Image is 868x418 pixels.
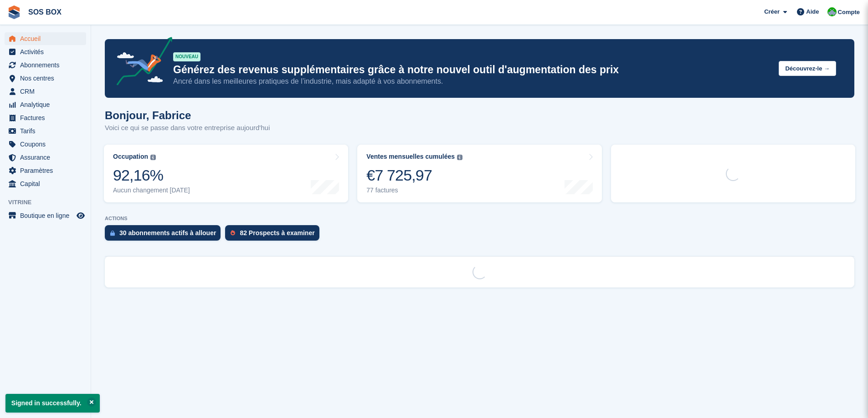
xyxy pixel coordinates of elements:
[5,32,86,45] a: menu
[20,209,75,222] span: Boutique en ligne
[105,123,270,133] p: Voici ce qui se passe dans votre entreprise aujourd'hui
[5,394,100,413] p: Signed in successfully.
[779,61,836,76] button: Découvrez-le →
[5,72,86,85] a: menu
[764,7,780,16] span: Créer
[240,229,314,237] div: 82 Prospects à examiner
[113,186,190,194] div: Aucun changement [DATE]
[173,52,200,61] div: NOUVEAU
[827,7,837,16] img: Fabrice
[5,85,86,98] a: menu
[20,59,75,71] span: Abonnements
[5,164,86,177] a: menu
[150,155,156,160] img: icon-info-grey-7440780725fd019a000dd9b08b2336e03edf1995a4989e88bcd33f0948082b44.svg
[366,166,462,185] div: €7 725,97
[105,109,270,121] h1: Bonjour, Fabrice
[20,72,75,85] span: Nos centres
[7,5,21,19] img: stora-icon-8386f47178a22dfd0bd8f6a31ec36ba5ce8667c1dd55bd0f319d3a0aa187defe.svg
[806,7,819,16] span: Aide
[20,111,75,124] span: Factures
[20,151,75,164] span: Assurance
[5,98,86,111] a: menu
[20,125,75,137] span: Tarifs
[225,225,324,245] a: 82 Prospects à examiner
[20,138,75,151] span: Coupons
[5,45,86,58] a: menu
[119,229,216,237] div: 30 abonnements actifs à allouer
[231,230,235,236] img: prospect-51fa495bee0391a8d652442698ab0144808aea92771e9ea1ae160a38d050c398.svg
[5,177,86,190] a: menu
[357,145,601,202] a: Ventes mensuelles cumulées €7 725,97 77 factures
[8,198,91,207] span: Vitrine
[5,125,86,137] a: menu
[113,166,190,185] div: 92,16%
[20,98,75,111] span: Analytique
[173,76,771,86] p: Ancré dans les meilleures pratiques de l’industrie, mais adapté à vos abonnements.
[113,153,148,161] div: Occupation
[75,210,86,221] a: Boutique d'aperçu
[457,155,462,160] img: icon-info-grey-7440780725fd019a000dd9b08b2336e03edf1995a4989e88bcd33f0948082b44.svg
[5,151,86,164] a: menu
[105,216,854,222] p: ACTIONS
[5,138,86,151] a: menu
[104,145,348,202] a: Occupation 92,16% Aucun changement [DATE]
[105,225,225,245] a: 30 abonnements actifs à allouer
[5,59,86,71] a: menu
[366,153,455,161] div: Ventes mensuelles cumulées
[20,85,75,98] span: CRM
[5,111,86,124] a: menu
[109,37,173,89] img: price-adjustments-announcement-icon-8257ccfd72463d97f412b2fc003d46551f7dbcb40ab6d574587a9cd5c0d94...
[366,186,462,194] div: 77 factures
[20,164,75,177] span: Paramètres
[20,177,75,190] span: Capital
[838,8,860,17] span: Compte
[5,209,86,222] a: menu
[20,45,75,58] span: Activités
[110,230,115,236] img: active_subscription_to_allocate_icon-d502201f5373d7db506a760aba3b589e785aa758c864c3986d89f69b8ff3...
[20,32,75,45] span: Accueil
[173,63,771,76] p: Générez des revenus supplémentaires grâce à notre nouvel outil d'augmentation des prix
[25,5,65,20] a: SOS BOX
